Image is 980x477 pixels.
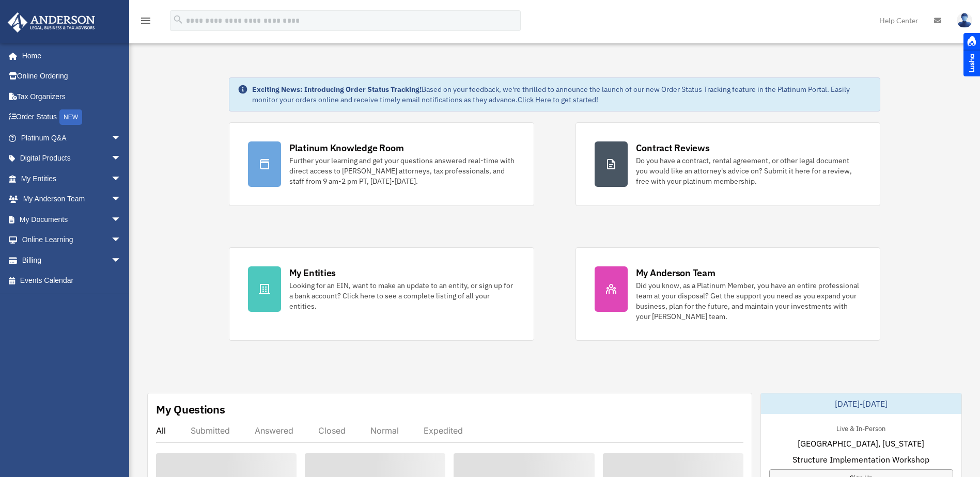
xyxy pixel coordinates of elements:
[575,247,881,341] a: My Anderson Team Did you know, as a Platinum Member, you have an entire professional team at your...
[424,425,463,436] div: Expedited
[111,250,132,271] span: arrow_drop_down
[111,128,132,149] span: arrow_drop_down
[252,85,422,94] strong: Exciting News: Introducing Order Status Tracking!
[111,148,132,169] span: arrow_drop_down
[7,189,137,210] a: My Anderson Teamarrow_drop_down
[156,425,166,436] div: All
[7,271,137,291] a: Events Calendar
[828,422,894,433] div: Live & In-Person
[156,402,225,417] div: My Questions
[7,45,132,66] a: Home
[289,280,515,311] div: Looking for an EIN, want to make an update to an entity, or sign up for a bank account? Click her...
[636,280,862,322] div: Did you know, as a Platinum Member, you have an entire professional team at your disposal? Get th...
[111,189,132,210] span: arrow_drop_down
[255,425,293,436] div: Answered
[289,141,404,154] div: Platinum Knowledge Room
[111,230,132,251] span: arrow_drop_down
[957,13,972,28] img: User Pic
[111,209,132,230] span: arrow_drop_down
[289,155,515,186] div: Further your learning and get your questions answered real-time with direct access to [PERSON_NAM...
[7,128,137,148] a: Platinum Q&Aarrow_drop_down
[792,453,929,466] span: Structure Implementation Workshop
[636,155,862,186] div: Do you have a contract, rental agreement, or other legal document you would like an attorney's ad...
[289,266,336,279] div: My Entities
[252,84,872,105] div: Based on your feedback, we're thrilled to announce the launch of our new Order Status Tracking fe...
[173,14,184,25] i: search
[139,14,152,27] i: menu
[7,168,137,189] a: My Entitiesarrow_drop_down
[7,230,137,250] a: Online Learningarrow_drop_down
[7,86,137,107] a: Tax Organizers
[761,393,961,414] div: [DATE]-[DATE]
[798,437,924,450] span: [GEOGRAPHIC_DATA], [US_STATE]
[7,250,137,271] a: Billingarrow_drop_down
[7,66,137,87] a: Online Ordering
[7,107,137,128] a: Order StatusNEW
[370,425,399,436] div: Normal
[59,109,82,125] div: NEW
[5,12,98,33] img: Anderson Advisors Platinum Portal
[518,95,598,104] a: Click Here to get started!
[575,122,881,206] a: Contract Reviews Do you have a contract, rental agreement, or other legal document you would like...
[229,247,534,341] a: My Entities Looking for an EIN, want to make an update to an entity, or sign up for a bank accoun...
[636,266,715,279] div: My Anderson Team
[7,209,137,230] a: My Documentsarrow_drop_down
[139,18,152,27] a: menu
[7,148,137,169] a: Digital Productsarrow_drop_down
[318,425,346,436] div: Closed
[191,425,230,436] div: Submitted
[111,168,132,189] span: arrow_drop_down
[636,141,710,154] div: Contract Reviews
[229,122,534,206] a: Platinum Knowledge Room Further your learning and get your questions answered real-time with dire...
